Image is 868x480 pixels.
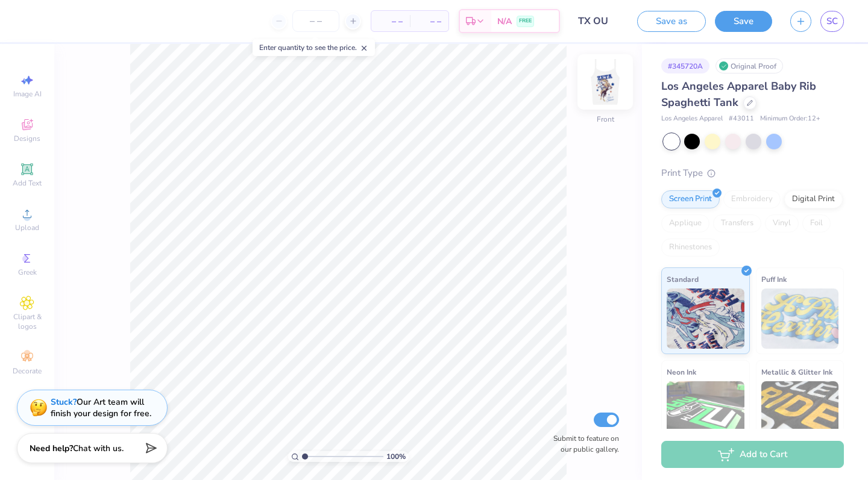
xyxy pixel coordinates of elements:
input: – – [292,10,339,32]
div: Vinyl [765,214,799,232]
span: Metallic & Glitter Ink [761,366,832,378]
img: Puff Ink [761,288,839,349]
span: Decorate [13,366,42,376]
span: Image AI [13,89,42,99]
div: Enter quantity to see the price. [253,39,375,56]
span: FREE [519,17,532,25]
div: Print Type [661,166,844,180]
div: Applique [661,214,709,232]
img: Metallic & Glitter Ink [761,381,839,441]
span: Upload [15,223,39,232]
span: Los Angeles Apparel Baby Rib Spaghetti Tank [661,79,816,110]
span: # 43011 [729,114,754,124]
input: Untitled Design [569,9,628,33]
div: Foil [802,214,831,232]
div: Digital Print [784,190,843,208]
span: Los Angeles Apparel [661,114,723,124]
img: Neon Ink [667,381,744,441]
span: Minimum Order: 12 + [760,114,820,124]
button: Save [715,11,772,32]
div: Front [597,114,614,125]
span: Neon Ink [667,366,696,378]
a: SC [820,11,844,32]
span: Designs [14,134,40,143]
strong: Stuck? [51,396,77,408]
span: N/A [497,15,512,28]
span: – – [379,15,403,28]
button: Save as [637,11,706,32]
span: Add Text [13,178,42,188]
div: Rhinestones [661,238,720,257]
div: Our Art team will finish your design for free. [51,396,151,419]
span: Clipart & logos [6,312,48,331]
img: Standard [667,288,744,349]
span: 100 % [386,451,406,462]
div: Embroidery [723,190,781,208]
label: Submit to feature on our public gallery. [547,433,619,455]
div: Screen Print [661,190,720,208]
span: Greek [18,267,37,277]
strong: Need help? [30,443,73,454]
span: Puff Ink [761,273,787,285]
span: Standard [667,273,699,285]
img: Front [581,58,629,106]
span: – – [417,15,441,28]
div: Original Proof [715,58,783,73]
div: Transfers [713,214,761,232]
span: Chat with us. [73,443,124,454]
div: # 345720A [661,58,709,73]
span: SC [826,14,838,28]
